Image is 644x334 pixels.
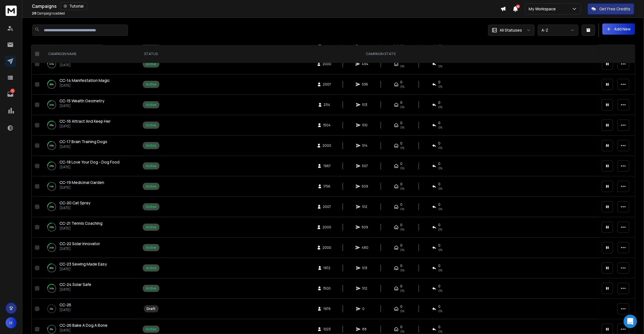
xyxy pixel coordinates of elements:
[59,261,107,267] a: CC-23 Sewing Made Easy
[59,323,108,328] span: CC-26 Bake A Dog A Bone
[438,248,442,252] span: 0 %
[362,266,368,270] span: 513
[400,146,404,150] span: 0%
[323,164,331,168] span: 1967
[42,197,139,217] td: 25%CC-20 Cat Spray[DATE]
[59,282,91,287] a: CC-24 Solar Safe
[400,100,402,105] span: 0
[438,100,440,105] span: 0
[32,2,500,10] div: Campaigns
[362,245,368,250] span: 480
[323,82,331,87] span: 2007
[139,45,163,63] th: STATUS
[400,84,404,89] span: 0%
[59,302,71,307] span: CC-25
[42,136,139,156] td: 25%CC-17 Brain Training Dogs[DATE]
[438,182,440,186] span: 0
[438,84,442,89] span: 0 %
[362,143,368,148] span: 514
[323,225,331,229] span: 2000
[438,325,440,329] span: 0
[400,182,402,186] span: 0
[602,23,635,35] button: Add New
[59,226,102,231] p: [DATE]
[42,278,139,299] td: 34%CC-24 Solar Safe[DATE]
[42,45,139,63] th: CAMPAIGN NAME
[400,309,404,313] span: 0%
[599,6,630,12] p: Get Free Credits
[400,268,404,273] span: 0%
[50,306,53,312] p: 0 %
[400,80,402,84] span: 0
[438,186,442,191] span: 0 %
[438,288,442,293] span: 0 %
[59,98,104,103] span: CC-15 Wealth Geometry
[146,225,156,229] div: Active
[400,105,404,109] span: 0%
[400,325,402,329] span: 0
[59,78,110,83] span: CC-14 Manifestation Magic
[438,284,440,288] span: 0
[59,206,90,210] p: [DATE]
[146,286,156,291] div: Active
[323,286,331,291] span: 1500
[50,122,54,128] p: 33 %
[438,121,440,125] span: 0
[59,104,104,108] p: [DATE]
[400,121,402,125] span: 0
[500,27,522,33] p: All Statuses
[59,241,100,247] a: CC-22 Solar Innovator
[516,4,520,8] span: 50
[146,184,156,189] div: Active
[42,54,139,74] td: 24%CC-13 Resurge[DATE]
[438,141,440,146] span: 0
[49,61,54,67] p: 24 %
[146,103,156,107] div: Active
[400,207,404,211] span: 0%
[10,89,15,93] p: 15
[400,248,404,252] span: 0%
[42,156,139,176] td: 25%CC-18 Love Your Dog - Dog Food[DATE]
[59,180,104,185] span: CC-19 Medicinal Garden
[146,327,156,331] div: Active
[323,205,331,209] span: 2007
[438,125,442,130] span: 0 %
[59,200,90,205] span: CC-20 Cat Spray
[59,308,71,312] p: [DATE]
[50,82,54,87] p: 26 %
[147,307,156,311] div: Draft
[362,103,368,107] span: 513
[42,74,139,95] td: 26%CC-14 Manifestation Magic[DATE]
[400,227,404,232] span: 0%
[438,223,440,227] span: 0
[438,202,440,207] span: 0
[59,221,102,226] span: CC-21 Tennis Coaching
[49,163,54,169] p: 25 %
[324,184,331,189] span: 1756
[6,317,17,328] button: H
[438,166,442,170] span: 0 %
[59,145,107,149] p: [DATE]
[438,309,442,313] span: 0%
[146,143,156,148] div: Active
[59,159,120,165] span: CC-18 Love Your Dog - Dog Food
[400,304,402,309] span: 0
[438,264,440,268] span: 0
[438,227,442,232] span: 0 %
[59,247,100,251] p: [DATE]
[59,98,104,104] a: CC-15 Wealth Geometry
[50,184,54,189] p: 14 %
[400,223,402,227] span: 0
[59,119,111,124] a: CC-16 Attract And Keep Her
[59,221,102,226] a: CC-21 Tennis Coaching
[362,205,368,209] span: 512
[146,123,156,127] div: Active
[59,139,107,144] span: CC-17 Brain Training Dogs
[59,78,110,83] a: CC-14 Manifestation Magic
[50,265,54,271] p: 26 %
[50,326,53,332] p: 8 %
[624,315,637,328] div: Open Intercom Messenger
[400,243,402,248] span: 0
